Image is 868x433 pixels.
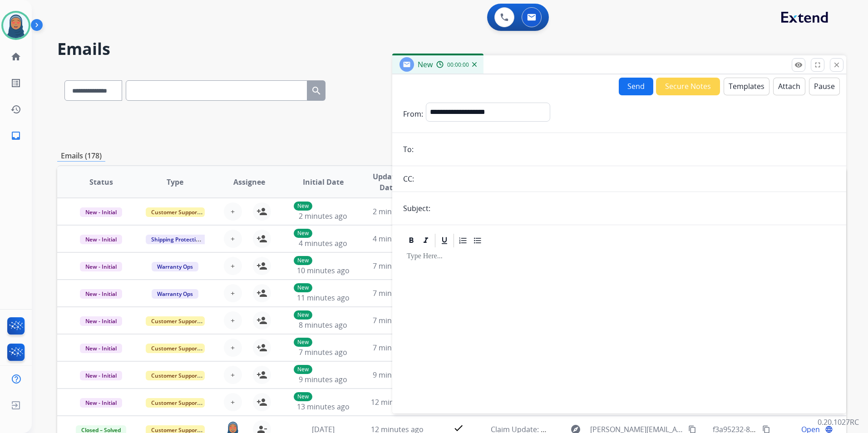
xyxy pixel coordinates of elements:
[231,342,235,353] span: +
[809,78,840,95] button: Pause
[224,339,242,357] button: +
[794,61,803,69] mat-icon: remove_red_eye
[231,397,235,408] span: +
[146,235,208,244] span: Shipping Protection
[224,393,242,411] button: +
[57,40,846,58] h2: Emails
[80,289,122,299] span: New - Initial
[299,238,347,248] span: 4 minutes ago
[373,315,421,325] span: 7 minutes ago
[80,207,122,217] span: New - Initial
[773,78,805,95] button: Attach
[80,371,122,380] span: New - Initial
[299,211,347,221] span: 2 minutes ago
[256,369,267,380] mat-icon: person_add
[373,261,421,271] span: 7 minutes ago
[403,108,423,119] p: From:
[418,59,433,69] span: New
[371,397,424,407] span: 12 minutes ago
[80,235,122,244] span: New - Initial
[294,338,312,347] p: New
[438,234,451,247] div: Underline
[224,284,242,302] button: +
[294,310,312,320] p: New
[311,85,322,96] mat-icon: search
[373,343,421,353] span: 7 minutes ago
[619,78,653,95] button: Send
[419,234,433,247] div: Italic
[80,344,122,353] span: New - Initial
[297,266,350,276] span: 10 minutes ago
[10,78,21,89] mat-icon: list_alt
[297,402,350,412] span: 13 minutes ago
[818,417,859,428] p: 0.20.1027RC
[146,344,205,353] span: Customer Support
[167,177,183,187] span: Type
[256,288,267,299] mat-icon: person_add
[373,207,421,216] span: 2 minutes ago
[3,13,29,38] img: avatar
[224,311,242,330] button: +
[224,202,242,221] button: +
[146,371,205,380] span: Customer Support
[152,289,198,299] span: Warranty Ops
[231,315,235,326] span: +
[57,150,105,162] p: Emails (178)
[80,262,122,271] span: New - Initial
[10,51,21,62] mat-icon: home
[233,177,265,187] span: Assignee
[256,315,267,326] mat-icon: person_add
[256,233,267,244] mat-icon: person_add
[456,234,470,247] div: Ordered List
[294,365,312,374] p: New
[368,171,409,193] span: Updated Date
[833,61,841,69] mat-icon: close
[294,392,312,401] p: New
[299,374,347,384] span: 9 minutes ago
[231,288,235,299] span: +
[146,207,205,217] span: Customer Support
[146,316,205,326] span: Customer Support
[656,78,720,95] button: Secure Notes
[224,230,242,248] button: +
[814,61,822,69] mat-icon: fullscreen
[447,61,469,69] span: 00:00:00
[146,398,205,408] span: Customer Support
[403,203,430,214] p: Subject:
[256,206,267,217] mat-icon: person_add
[231,233,235,244] span: +
[299,320,347,330] span: 8 minutes ago
[403,173,414,184] p: CC:
[224,366,242,384] button: +
[724,78,769,95] button: Templates
[373,234,421,244] span: 4 minutes ago
[224,257,242,275] button: +
[373,288,421,298] span: 7 minutes ago
[297,293,350,303] span: 11 minutes ago
[80,316,122,326] span: New - Initial
[256,397,267,408] mat-icon: person_add
[231,261,235,271] span: +
[89,177,113,187] span: Status
[256,261,267,271] mat-icon: person_add
[404,234,418,247] div: Bold
[231,369,235,380] span: +
[152,262,198,271] span: Warranty Ops
[294,256,312,265] p: New
[403,144,414,155] p: To:
[303,177,344,187] span: Initial Date
[299,347,347,357] span: 7 minutes ago
[10,130,21,141] mat-icon: inbox
[80,398,122,408] span: New - Initial
[231,206,235,217] span: +
[294,283,312,292] p: New
[471,234,484,247] div: Bullet List
[294,202,312,211] p: New
[373,370,421,380] span: 9 minutes ago
[294,229,312,238] p: New
[256,342,267,353] mat-icon: person_add
[10,104,21,115] mat-icon: history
